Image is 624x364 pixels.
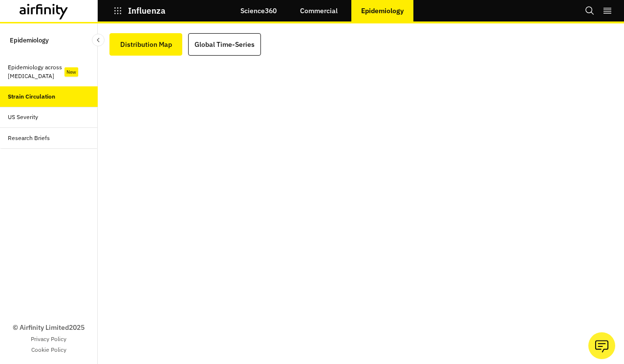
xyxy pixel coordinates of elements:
[92,34,105,46] button: Close Sidebar
[113,2,166,19] button: Influenza
[194,38,255,51] div: Global Time-Series
[585,2,595,19] button: Search
[8,113,38,121] div: US Severity
[31,345,66,354] a: Cookie Policy
[588,332,615,359] button: Ask our analysts
[8,63,66,81] div: Epidemiology across [MEDICAL_DATA]
[8,134,50,142] div: Research Briefs
[31,335,66,344] a: Privacy Policy
[8,92,55,101] div: Strain Circulation
[120,38,172,51] div: Distribution Map
[128,6,166,15] p: Influenza
[13,323,85,333] p: © Airfinity Limited 2025
[10,31,49,49] p: Epidemiology
[361,7,404,15] p: Epidemiology
[65,67,78,77] div: New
